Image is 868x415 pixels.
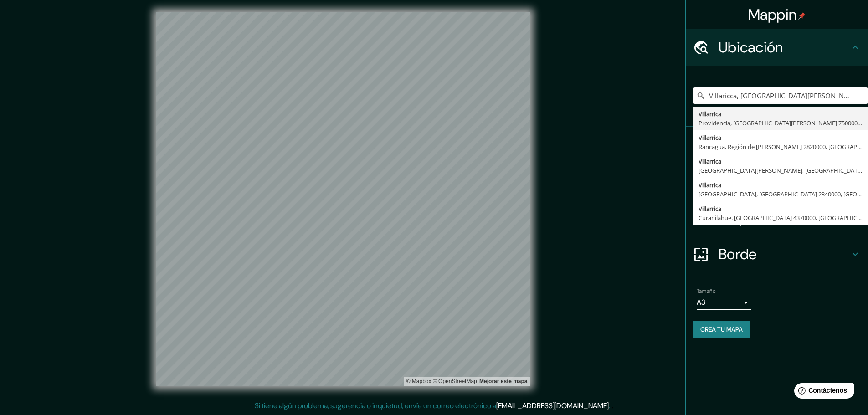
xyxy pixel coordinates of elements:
canvas: Mapa [156,12,530,386]
input: Elige tu ciudad o zona [693,87,868,104]
font: Tamaño [697,287,715,295]
img: pin-icon.png [798,12,806,20]
font: © OpenStreetMap [433,378,477,384]
div: Estilo [686,163,868,200]
a: Mapbox [406,378,431,384]
font: . [610,400,611,410]
font: Crea tu mapa [700,325,743,333]
div: A3 [697,295,751,310]
font: Borde [719,245,757,264]
font: Villarrica [699,205,721,213]
div: Ubicación [686,29,868,66]
div: Disposición [686,200,868,236]
font: . [611,400,613,410]
iframe: Lanzador de widgets de ayuda [787,379,858,405]
font: © Mapbox [406,378,431,384]
a: Map feedback [479,378,527,384]
font: Villarrica [699,133,721,142]
font: Si tiene algún problema, sugerencia o inquietud, envíe un correo electrónico a [255,401,496,410]
font: Mappin [748,5,797,24]
font: Ubicación [719,38,783,57]
font: . [609,401,610,410]
a: Mapa de OpenStreet [433,378,477,384]
font: A3 [697,297,705,307]
a: [EMAIL_ADDRESS][DOMAIN_NAME] [496,401,609,410]
font: Villarrica [699,181,721,189]
font: Villarrica [699,157,721,165]
button: Crea tu mapa [693,321,750,338]
font: Villarrica [699,110,721,118]
div: Patas [686,127,868,163]
font: Mejorar este mapa [479,378,527,384]
div: Borde [686,236,868,272]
